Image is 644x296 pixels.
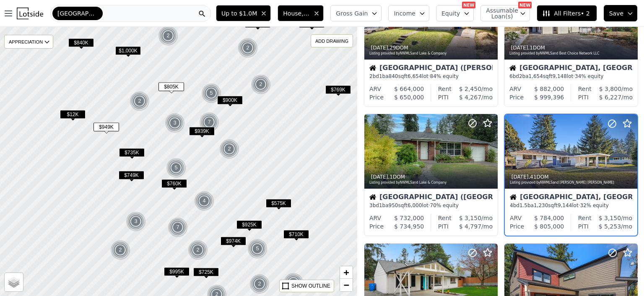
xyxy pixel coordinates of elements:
span: $ 5,253 [599,223,621,230]
span: $974K [221,236,246,245]
div: 3 [165,113,185,133]
button: Income [388,5,429,21]
button: Gross Gain [330,5,382,21]
div: Listing provided by NWMLS and [PERSON_NAME] [PERSON_NAME] [510,180,633,185]
div: Price [510,222,524,231]
div: /mo [452,85,493,93]
div: , 29 DOM [369,44,493,51]
div: , 1 DOM [369,174,493,180]
img: g1.png [188,240,208,260]
div: $840K [68,38,94,50]
div: 7 [199,112,219,132]
span: 6,654 [408,73,422,79]
span: 1,654 [529,73,543,79]
button: Up to $1.0M [216,5,271,21]
span: $925K [236,220,262,229]
div: PITI [438,93,449,101]
div: $949K [93,122,119,135]
span: $749K [119,171,144,179]
div: 3 bd 1 ba sqft lot · 70% equity [369,202,493,209]
div: [GEOGRAPHIC_DATA], [GEOGRAPHIC_DATA] [509,65,633,73]
div: PITI [578,222,589,231]
div: PITI [438,222,449,231]
div: $575K [266,199,291,211]
span: $ 999,396 [534,94,564,101]
div: $925K [236,220,262,232]
div: Rent [438,85,452,93]
img: g1.png [166,158,187,178]
div: 5 [247,239,267,259]
span: $900K [217,96,243,104]
span: $575K [266,199,291,208]
div: 4 bd 1.5 ba sqft lot · 32% equity [510,202,632,209]
div: 7 [168,217,188,237]
img: g1.png [110,240,131,260]
span: $725K [193,267,219,276]
img: g1.png [249,274,270,294]
div: 6 bd 2 ba sqft lot · 34% equity [509,73,633,80]
img: g1.png [194,191,215,211]
img: g1.png [251,74,271,94]
span: $12K [60,110,86,119]
div: $749K [119,171,144,183]
time: 2025-08-07 19:39 [371,45,388,51]
div: $735K [119,148,145,160]
img: House [369,65,376,71]
div: Price [509,93,524,101]
span: $ 805,000 [534,223,564,230]
img: g1.png [201,83,222,103]
div: 5 [166,158,186,178]
div: ADD DRAWING [311,35,353,47]
span: $ 4,797 [459,223,481,230]
div: $725K [193,267,219,280]
div: [GEOGRAPHIC_DATA], [GEOGRAPHIC_DATA] [510,194,632,202]
span: $805K [158,82,184,91]
img: g1.png [168,217,188,237]
time: 2025-08-05 23:20 [512,174,529,180]
span: $ 3,150 [459,215,481,221]
span: $769K [325,85,351,94]
div: Listing provided by NWMLS and Best Choice Network LLC [509,51,634,56]
div: APPRECIATION [4,35,53,49]
span: $939K [189,127,215,135]
a: [DATE],1DOMListing provided byNWMLSand Lake & CompanyHouse[GEOGRAPHIC_DATA] ([GEOGRAPHIC_DATA])3b... [364,114,497,237]
button: All Filters• 2 [537,5,597,21]
span: $ 3,150 [599,215,621,221]
span: Equity [441,9,460,18]
img: g1.png [158,26,179,46]
span: $735K [119,148,145,157]
div: [GEOGRAPHIC_DATA] ([GEOGRAPHIC_DATA]) [369,194,493,202]
div: 3 [283,273,304,293]
span: $899K [299,19,325,28]
a: Layers [5,273,23,291]
div: Rent [578,85,592,93]
div: /mo [449,222,493,231]
span: $ 732,000 [394,215,424,221]
div: $760K [161,179,187,191]
img: House [510,194,517,200]
img: g1.png [247,239,268,259]
span: $ 784,000 [534,215,564,221]
button: Equity [436,5,474,21]
button: Save [604,5,637,21]
a: [DATE],41DOMListing provided byNWMLSand [PERSON_NAME] [PERSON_NAME]House[GEOGRAPHIC_DATA], [GEOGR... [504,114,637,237]
div: 2 [188,240,208,260]
span: 950 [389,203,398,208]
img: g1.png [283,273,304,293]
span: House, Multifamily [283,9,310,18]
span: $949K [93,122,119,131]
img: House [509,65,516,71]
span: $ 664,000 [394,86,424,92]
button: Assumable Loan(s) [480,5,530,21]
span: 9,144 [558,203,572,208]
span: $ 734,950 [394,223,424,230]
div: 2 [249,274,270,294]
div: 2 [130,91,150,111]
div: 2 [238,38,258,58]
span: $760K [161,179,187,188]
div: $939K [189,127,215,139]
time: 2025-08-06 00:00 [371,174,388,180]
div: 3 [126,211,146,231]
span: Up to $1.0M [221,9,257,18]
div: NEW [462,2,475,8]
